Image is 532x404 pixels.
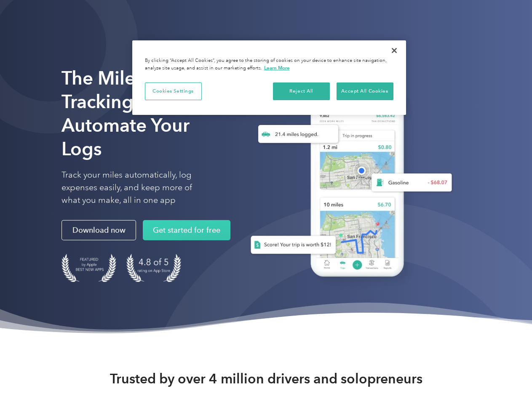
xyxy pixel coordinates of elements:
[385,41,404,60] button: Close
[61,220,136,240] a: Download now
[145,82,202,100] button: Cookies Settings
[237,80,459,290] img: Everlance, mileage tracker app, expense tracking app
[61,254,116,282] img: Badge for Featured by Apple Best New Apps
[132,40,406,115] div: Cookie banner
[61,169,212,207] p: Track your miles automatically, log expenses easily, and keep more of what you make, all in one app
[264,65,290,71] a: More information about your privacy, opens in a new tab
[110,370,422,387] strong: Trusted by over 4 million drivers and solopreneurs
[143,220,230,240] a: Get started for free
[145,57,393,72] div: By clicking “Accept All Cookies”, you agree to the storing of cookies on your device to enhance s...
[337,82,393,100] button: Accept All Cookies
[132,40,406,115] div: Privacy
[273,82,330,100] button: Reject All
[126,254,181,282] img: 4.9 out of 5 stars on the app store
